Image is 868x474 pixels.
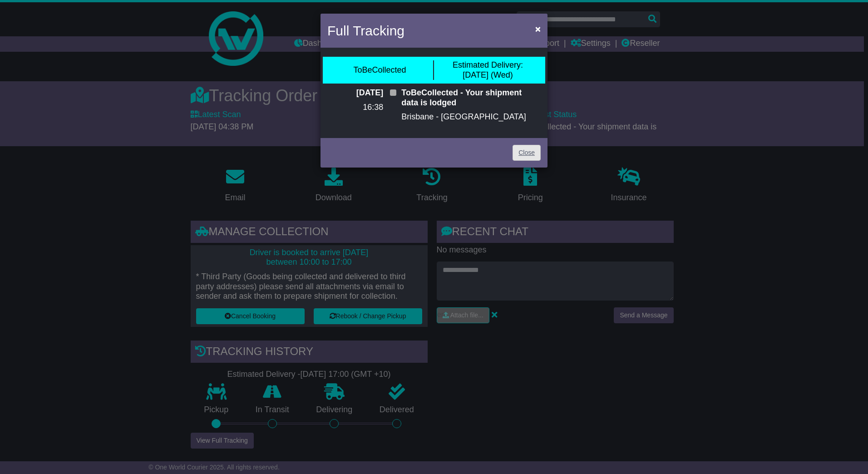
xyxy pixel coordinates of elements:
[327,20,404,41] h4: Full Tracking
[401,112,541,122] p: Brisbane - [GEOGRAPHIC_DATA]
[513,145,541,161] a: Close
[327,103,383,113] p: 16:38
[327,88,383,98] p: [DATE]
[535,24,541,34] span: ×
[401,88,541,108] p: ToBeCollected - Your shipment data is lodged
[453,60,523,80] div: [DATE] (Wed)
[453,60,523,69] span: Estimated Delivery:
[531,20,545,38] button: Close
[353,65,406,75] div: ToBeCollected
